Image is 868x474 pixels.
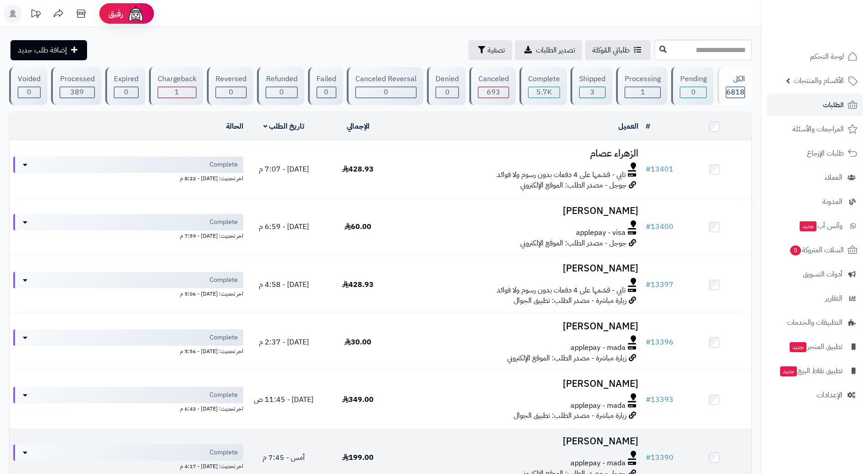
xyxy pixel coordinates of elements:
[625,74,661,84] div: Processing
[342,164,374,175] span: 428.93
[576,228,626,238] span: applepay - visa
[175,87,179,98] span: 1
[342,279,374,290] span: 428.93
[680,87,706,98] div: 0
[579,74,606,84] div: Shipped
[18,87,40,98] div: 0
[618,121,638,132] a: العميل
[646,337,651,348] span: #
[590,87,595,98] span: 3
[399,379,638,389] h3: [PERSON_NAME]
[800,221,817,231] span: جديد
[210,448,238,457] span: Complete
[518,67,569,105] a: Complete 5.7K
[399,321,638,332] h3: [PERSON_NAME]
[691,87,696,98] span: 0
[210,160,238,169] span: Complete
[817,389,842,401] span: الإعدادات
[147,67,205,105] a: Chargeback 1
[114,74,139,84] div: Expired
[254,394,313,405] span: [DATE] - 11:45 ص
[570,458,626,469] span: applepay - mada
[810,50,844,63] span: لوحة التحكم
[789,244,844,256] span: السلات المتروكة
[646,452,651,463] span: #
[70,87,84,98] span: 389
[356,87,416,98] div: 0
[279,87,284,98] span: 0
[399,436,638,447] h3: [PERSON_NAME]
[266,87,297,98] div: 0
[263,121,305,132] a: تاريخ الطلب
[436,87,458,98] div: 0
[767,46,863,68] a: لوحة التحكم
[436,74,459,84] div: Denied
[103,67,147,105] a: Expired 0
[124,87,128,98] span: 0
[767,336,863,358] a: تطبيق المتجرجديد
[767,191,863,213] a: المدونة
[158,74,196,84] div: Chargeback
[646,337,673,348] a: #13396
[614,67,669,105] a: Processing 1
[205,67,255,105] a: Reversed 0
[806,7,859,26] img: logo-2.png
[520,180,627,191] span: جوجل - مصدر الطلب: الموقع الإلكتروني
[60,87,94,98] div: 389
[646,164,673,175] a: #13401
[347,121,370,132] a: الإجمالي
[266,74,297,84] div: Refunded
[794,74,844,87] span: الأقسام والمنتجات
[13,230,243,240] div: اخر تحديث: [DATE] - 7:59 م
[767,312,863,333] a: التطبيقات والخدمات
[487,87,500,98] span: 693
[445,87,450,98] span: 0
[625,87,660,98] div: 1
[726,87,745,98] span: 6818
[641,87,645,98] span: 1
[646,279,673,290] a: #13397
[7,67,49,105] a: Voided 0
[680,74,706,84] div: Pending
[497,170,626,180] span: تابي - قسّمها على 4 دفعات بدون رسوم ولا فوائد
[646,394,651,405] span: #
[13,288,243,298] div: اخر تحديث: [DATE] - 5:06 م
[114,87,138,98] div: 0
[790,342,806,352] span: جديد
[210,218,238,227] span: Complete
[726,74,745,84] div: الكل
[399,263,638,274] h3: [PERSON_NAME]
[13,346,243,355] div: اخر تحديث: [DATE] - 5:56 م
[344,221,371,232] span: 60.00
[259,279,309,290] span: [DATE] - 4:58 م
[317,74,336,84] div: Failed
[467,67,517,105] a: Canceled 693
[497,285,626,296] span: تابي - قسّمها على 4 دفعات بدون رسوم ولا فوائد
[767,263,863,285] a: أدوات التسويق
[789,340,842,353] span: تطبيق المتجر
[344,337,371,348] span: 30.00
[13,461,243,470] div: اخر تحديث: [DATE] - 4:17 م
[646,121,650,132] a: #
[399,206,638,216] h3: [PERSON_NAME]
[27,87,31,98] span: 0
[210,391,238,400] span: Complete
[767,287,863,309] a: التقارير
[210,276,238,285] span: Complete
[259,337,309,348] span: [DATE] - 2:37 م
[259,221,309,232] span: [DATE] - 6:59 م
[580,87,605,98] div: 3
[570,343,626,353] span: applepay - mada
[18,45,67,56] span: إضافة طلب جديد
[767,360,863,382] a: تطبيق نقاط البيعجديد
[306,67,345,105] a: Failed 0
[425,67,467,105] a: Denied 0
[646,221,651,232] span: #
[646,394,673,405] a: #13393
[767,142,863,164] a: طلبات الإرجاع
[18,74,41,84] div: Voided
[514,295,627,306] span: زيارة مباشرة - مصدر الطلب: تطبيق الجوال
[24,5,47,25] a: تحديثات المنصة
[528,74,560,84] div: Complete
[210,333,238,342] span: Complete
